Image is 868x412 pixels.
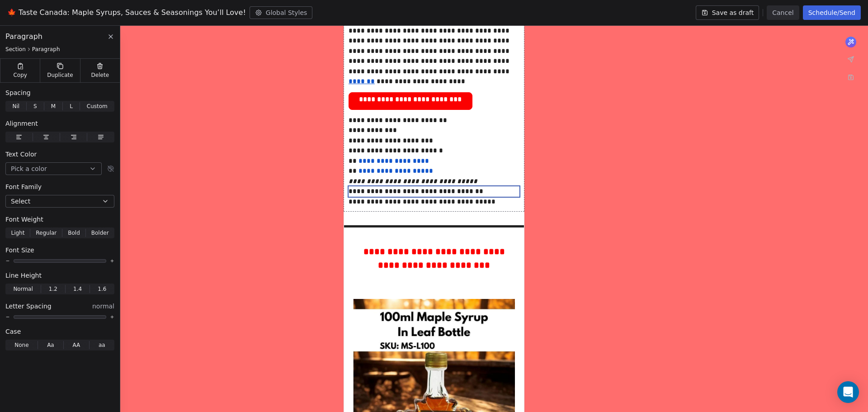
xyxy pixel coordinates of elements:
span: normal [92,302,114,311]
span: 🍁 Taste Canada: Maple Syrups, Sauces & Seasonings You’ll Love! [7,7,246,18]
div: Open Intercom Messenger [837,381,859,403]
button: Schedule/Send [803,5,861,20]
button: Save as draft [696,5,759,20]
span: Alignment [5,119,38,128]
span: Line Height [5,271,42,280]
span: 1.4 [73,285,82,293]
span: S [33,102,37,110]
span: Custom [87,102,108,110]
span: M [51,102,56,110]
span: Font Size [5,246,34,255]
button: Global Styles [250,6,313,19]
span: None [14,341,28,349]
span: Normal [13,285,33,293]
span: Font Weight [5,215,43,224]
span: Select [11,197,30,206]
span: Font Family [5,182,42,191]
span: L [70,102,73,110]
span: 1.2 [49,285,57,293]
span: Copy [13,71,27,79]
button: Pick a color [5,162,102,175]
button: Cancel [767,5,799,20]
span: Bold [68,229,80,237]
span: Bolder [91,229,109,237]
span: Nil [12,102,19,110]
span: aa [99,341,105,349]
span: Aa [47,341,54,349]
span: Letter Spacing [5,302,52,311]
span: Text Color [5,150,37,159]
span: Duplicate [47,71,73,79]
span: Delete [91,71,109,79]
span: Regular [36,229,57,237]
span: AA [72,341,80,349]
span: Section [5,46,26,53]
span: Paragraph [32,46,60,53]
span: Spacing [5,88,31,97]
span: 1.6 [98,285,106,293]
span: Light [11,229,24,237]
span: Paragraph [5,31,42,42]
span: Case [5,327,21,336]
